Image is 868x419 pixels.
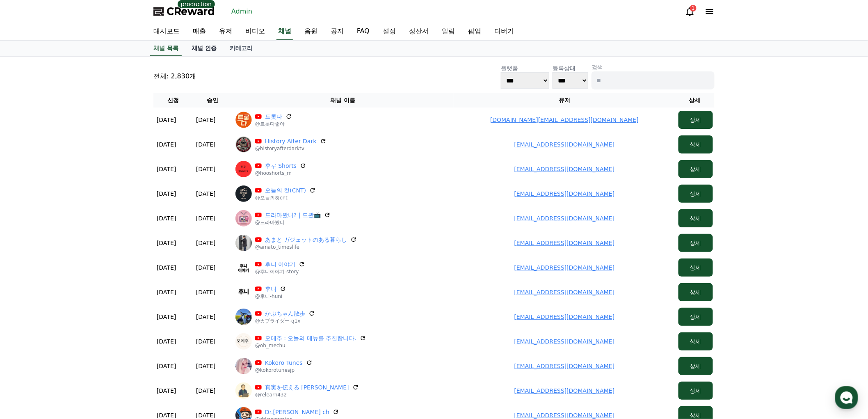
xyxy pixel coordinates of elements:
a: 상세 [678,314,713,320]
a: 디버거 [488,23,521,40]
a: 상세 [678,141,713,148]
img: 후꾸 Shorts [235,161,252,177]
p: [DATE] [157,190,176,198]
p: [DATE] [157,214,176,222]
p: 검색 [592,63,715,71]
a: 매출 [186,23,212,40]
img: 오늘의 컷(CNT) [235,185,252,202]
a: あまと ガジェットのある暮らし [265,236,347,244]
a: 알림 [435,23,461,40]
a: 설정 [376,23,402,40]
a: Dr.[PERSON_NAME] ch [265,408,329,416]
a: 홈 [2,260,54,281]
p: @カブライダー-q1x [255,318,315,324]
a: 1 [685,7,695,16]
p: [DATE] [157,288,176,296]
img: かぶちゃん散歩 [235,309,252,325]
p: @relearn432 [255,392,359,398]
a: 채널 인증 [185,41,223,56]
p: [DATE] [157,239,176,247]
a: [EMAIL_ADDRESS][DOMAIN_NAME] [514,387,615,394]
p: @후니-huni [255,293,286,300]
th: 승인 [193,93,232,108]
p: @historyafterdarktv [255,145,327,152]
a: 真実を伝える [PERSON_NAME] [265,383,349,392]
a: 상세 [678,387,713,394]
a: 팝업 [461,23,488,40]
p: [DATE] [157,362,176,370]
a: 트롯다 [265,112,282,121]
button: 상세 [678,283,713,301]
a: 상세 [678,264,713,271]
a: [EMAIL_ADDRESS][DOMAIN_NAME] [514,141,615,148]
p: [DATE] [196,239,215,247]
a: 상세 [678,289,713,295]
button: 상세 [678,308,713,326]
p: [DATE] [157,263,176,272]
p: [DATE] [196,190,215,198]
p: 플랫폼 [501,64,549,72]
a: 음원 [298,23,324,40]
a: CReward [153,5,215,18]
p: 전체: 2,830개 [153,71,196,81]
a: 채널 [276,23,293,40]
a: 후니 이야기 [265,260,295,268]
a: 오메추 : 오늘의 메뉴를 추천합니다. [265,334,356,342]
a: 드라마봤니? | 드봤📺 [265,211,321,219]
a: [EMAIL_ADDRESS][DOMAIN_NAME] [514,314,615,320]
p: @amato_timeslife [255,244,357,250]
p: @oh_mechu [255,342,366,349]
a: [EMAIL_ADDRESS][DOMAIN_NAME] [514,190,615,197]
img: 후니 이야기 [235,259,252,276]
a: 대화 [54,260,106,281]
span: 대화 [75,273,85,279]
p: [DATE] [157,140,176,149]
button: 상세 [678,160,713,178]
button: 상세 [678,382,713,400]
p: 등록상태 [553,64,588,72]
p: [DATE] [157,165,176,173]
a: 대시보드 [147,23,186,40]
a: 후니 [265,285,276,293]
p: [DATE] [157,313,176,321]
img: 후니 [235,284,252,300]
img: History After Dark [235,136,252,153]
a: 상세 [678,215,713,222]
p: [DATE] [196,140,215,149]
a: [EMAIL_ADDRESS][DOMAIN_NAME] [514,338,615,345]
button: 상세 [678,332,713,350]
a: 설정 [106,260,158,281]
p: [DATE] [196,116,215,124]
button: 상세 [678,185,713,203]
p: @드라마봤니 [255,219,331,226]
img: Kokoro Tunes [235,358,252,374]
a: FAQ [350,23,376,40]
a: 채널 목록 [150,41,182,56]
a: 카테고리 [223,41,259,56]
img: あまと ガジェットのある暮らし [235,235,252,251]
p: [DATE] [157,387,176,395]
a: [EMAIL_ADDRESS][DOMAIN_NAME] [514,166,615,172]
button: 상세 [678,111,713,129]
a: 상세 [678,240,713,246]
a: 상세 [678,412,713,419]
p: [DATE] [196,313,215,321]
a: 비디오 [239,23,272,40]
a: [EMAIL_ADDRESS][DOMAIN_NAME] [514,412,615,419]
a: 상세 [678,190,713,197]
p: [DATE] [196,165,215,173]
a: [EMAIL_ADDRESS][DOMAIN_NAME] [514,363,615,369]
p: [DATE] [157,337,176,346]
div: 1 [690,5,697,11]
a: 공지 [324,23,350,40]
button: 상세 [678,209,713,227]
p: @오늘의컷cnt [255,195,316,201]
a: [DOMAIN_NAME][EMAIL_ADDRESS][DOMAIN_NAME] [490,117,639,123]
button: 상세 [678,234,713,252]
a: 정산서 [402,23,435,40]
a: 상세 [678,117,713,123]
p: [DATE] [196,288,215,296]
button: 상세 [678,135,713,153]
span: CReward [167,5,215,18]
span: 홈 [26,272,31,279]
